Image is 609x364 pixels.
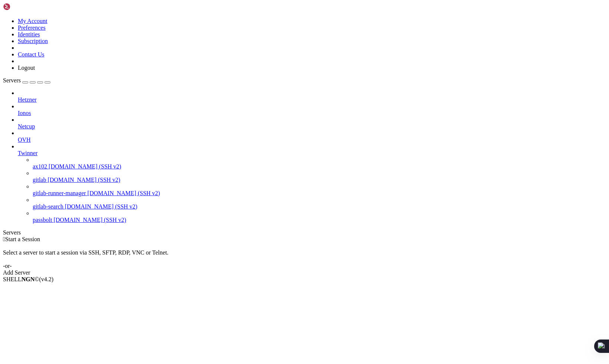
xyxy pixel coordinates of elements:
[18,65,35,71] a: Logout
[18,103,606,117] li: Ionos
[18,110,31,116] span: Ionos
[18,137,606,143] a: OVH
[33,203,63,210] span: gitlab-search
[18,38,48,44] a: Subscription
[22,276,35,282] b: NGN
[18,130,606,143] li: OVH
[49,163,121,170] span: [DOMAIN_NAME] (SSH v2)
[33,210,606,223] li: passbolt [DOMAIN_NAME] (SSH v2)
[18,18,48,24] a: My Account
[33,190,606,197] a: gitlab-runner-manager [DOMAIN_NAME] (SSH v2)
[33,177,606,183] a: gitlab [DOMAIN_NAME] (SSH v2)
[39,276,54,282] span: 4.2.0
[53,217,126,223] span: [DOMAIN_NAME] (SSH v2)
[18,117,606,130] li: Netcup
[33,203,606,210] a: gitlab-search [DOMAIN_NAME] (SSH v2)
[33,170,606,183] li: gitlab [DOMAIN_NAME] (SSH v2)
[18,90,606,103] li: Hetzner
[18,96,37,103] span: Hetzner
[3,77,50,83] a: Servers
[3,269,606,276] div: Add Server
[33,183,606,197] li: gitlab-runner-manager [DOMAIN_NAME] (SSH v2)
[3,3,46,10] img: Shellngn
[3,77,21,83] span: Servers
[3,243,606,269] div: Select a server to start a session via SSH, SFTP, RDP, VNC or Telnet. -or-
[3,229,606,236] div: Servers
[18,143,606,223] li: Twinner
[33,217,606,223] a: passbolt [DOMAIN_NAME] (SSH v2)
[65,203,138,210] span: [DOMAIN_NAME] (SSH v2)
[18,123,606,130] a: Netcup
[18,51,45,58] a: Contact Us
[3,236,5,242] span: 
[33,157,606,170] li: ax102 [DOMAIN_NAME] (SSH v2)
[88,190,160,196] span: [DOMAIN_NAME] (SSH v2)
[3,276,53,282] span: SHELL ©
[48,177,120,183] span: [DOMAIN_NAME] (SSH v2)
[18,150,37,156] span: Twinner
[33,163,47,170] span: ax102
[18,24,46,31] a: Preferences
[5,236,40,242] span: Start a Session
[18,150,606,157] a: Twinner
[18,137,31,143] span: OVH
[18,31,40,37] a: Identities
[33,163,606,170] a: ax102 [DOMAIN_NAME] (SSH v2)
[18,110,606,117] a: Ionos
[33,217,52,223] span: passbolt
[18,123,35,129] span: Netcup
[33,177,46,183] span: gitlab
[18,96,606,103] a: Hetzner
[33,197,606,210] li: gitlab-search [DOMAIN_NAME] (SSH v2)
[33,190,86,196] span: gitlab-runner-manager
